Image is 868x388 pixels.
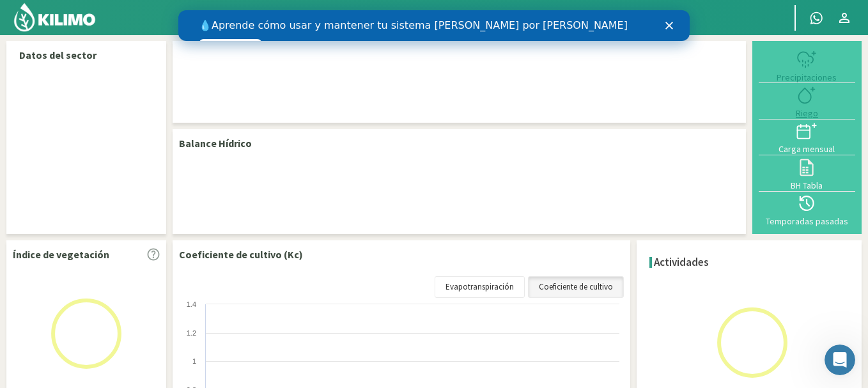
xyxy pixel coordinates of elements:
[654,256,709,268] h4: Actividades
[763,181,851,190] div: BH Tabla
[13,2,97,33] img: Kilimo
[192,357,196,365] text: 1
[187,300,196,308] text: 1.4
[759,47,855,83] button: Precipitaciones
[759,83,855,119] button: Riego
[763,217,851,226] div: Temporadas pasadas
[487,12,500,19] div: Cerrar
[759,192,855,228] button: Temporadas pasadas
[435,276,525,298] a: Evapotranspiración
[763,73,851,82] div: Precipitaciones
[19,47,153,63] p: Datos del sector
[187,329,196,337] text: 1.2
[20,29,84,44] a: Ver videos
[179,247,303,262] p: Coeficiente de cultivo (Kc)
[178,10,690,41] iframe: Intercom live chat banner
[179,136,252,151] p: Balance Hídrico
[13,247,109,262] p: Índice de vegetación
[528,276,624,298] a: Coeficiente de cultivo
[763,109,851,118] div: Riego
[825,345,855,375] iframe: Intercom live chat
[763,144,851,153] div: Carga mensual
[759,120,855,155] button: Carga mensual
[759,155,855,191] button: BH Tabla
